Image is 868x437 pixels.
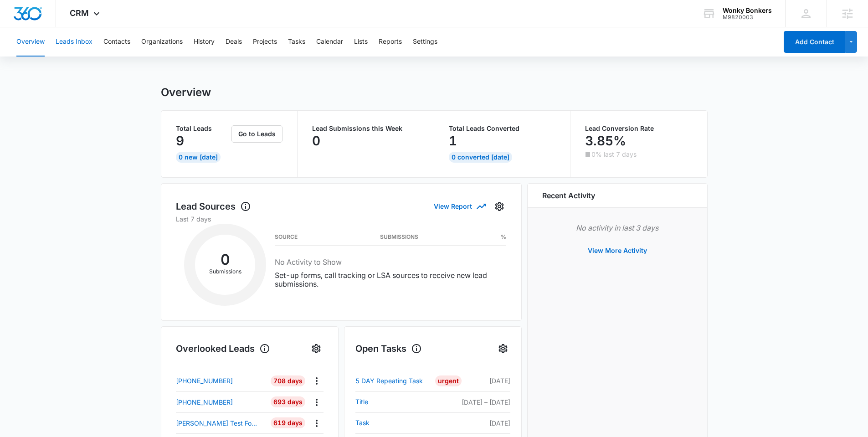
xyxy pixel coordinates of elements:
p: 0% last 7 days [591,151,637,158]
div: 0 Converted [DATE] [449,152,512,163]
h3: Submissions [380,235,418,239]
button: Calendar [316,27,343,57]
h1: Open Tasks [355,342,422,355]
div: 693 Days [271,396,305,407]
button: Settings [496,341,510,356]
p: Lead Conversion Rate [585,125,693,132]
div: account id [723,14,772,21]
h3: % [501,235,506,239]
p: [PHONE_NUMBER] [176,397,233,407]
p: 3.85% [585,134,626,148]
h2: 0 [195,254,255,266]
button: Go to Leads [231,125,282,143]
a: Go to Leads [231,130,282,138]
button: Leads Inbox [56,27,92,57]
p: [PERSON_NAME] Test Form Presentation [176,418,258,428]
a: [PHONE_NUMBER] [176,397,268,407]
a: 5 DAY Repeating Task [355,375,435,386]
button: Settings [492,199,507,214]
button: Contacts [103,27,130,57]
button: Actions [309,416,324,430]
div: account name [723,7,772,14]
p: 9 [176,134,184,148]
button: Actions [309,395,324,409]
a: [PHONE_NUMBER] [176,376,268,386]
button: Settings [413,27,437,57]
h1: Overview [161,86,211,99]
p: Submissions [195,267,255,276]
button: Projects [253,27,277,57]
p: Lead Submissions this Week [312,125,419,132]
button: Add Contact [784,31,845,53]
h6: Recent Activity [542,190,595,201]
button: Settings [309,341,324,356]
h3: No Activity to Show [275,257,506,267]
button: Overview [16,27,45,57]
div: 619 Days [271,417,305,428]
div: 708 Days [271,375,305,386]
h1: Lead Sources [176,200,251,213]
a: Title [355,396,435,407]
p: Total Leads Converted [449,125,556,132]
p: Total Leads [176,125,230,132]
a: [PERSON_NAME] Test Form Presentation [176,418,268,428]
button: Lists [354,27,368,57]
p: Last 7 days [176,214,507,224]
p: [DATE] – [DATE] [462,397,510,407]
p: [DATE] [462,418,510,428]
p: [PHONE_NUMBER] [176,376,233,386]
button: Actions [309,374,324,388]
p: No activity in last 3 days [542,222,693,233]
span: CRM [70,8,89,18]
button: Reports [379,27,402,57]
button: Organizations [141,27,183,57]
p: 0 [312,134,320,148]
button: Deals [226,27,242,57]
button: History [194,27,215,57]
h3: Source [275,235,298,239]
button: View Report [434,198,485,214]
h1: Overlooked Leads [176,342,270,355]
p: Set-up forms, call tracking or LSA sources to receive new lead submissions. [275,271,506,288]
button: Tasks [288,27,305,57]
button: View More Activity [579,240,656,262]
div: 0 New [DATE] [176,152,221,163]
div: Urgent [435,375,462,386]
p: 1 [449,134,457,148]
p: [DATE] [462,376,510,386]
a: Task [355,417,435,428]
